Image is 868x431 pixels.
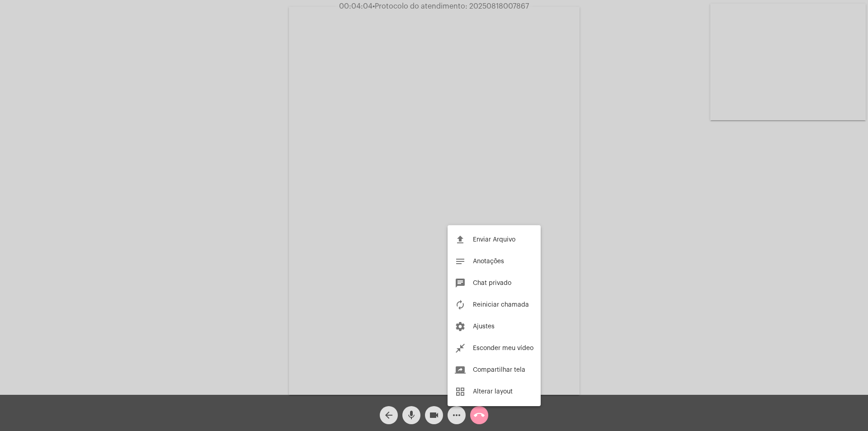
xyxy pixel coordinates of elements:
[473,258,504,265] span: Anotações
[455,299,466,310] mat-icon: autorenew
[473,345,533,351] span: Esconder meu vídeo
[473,323,495,330] span: Ajustes
[473,302,529,308] span: Reiniciar chamada
[473,367,525,373] span: Compartilhar tela
[473,237,515,243] span: Enviar Arquivo
[455,278,466,289] mat-icon: chat
[455,343,466,354] mat-icon: close_fullscreen
[455,321,466,332] mat-icon: settings
[455,365,466,375] mat-icon: screen_share
[473,388,513,395] span: Alterar layout
[473,280,511,286] span: Chat privado
[455,256,466,267] mat-icon: notes
[455,234,466,245] mat-icon: file_upload
[455,386,466,397] mat-icon: grid_view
